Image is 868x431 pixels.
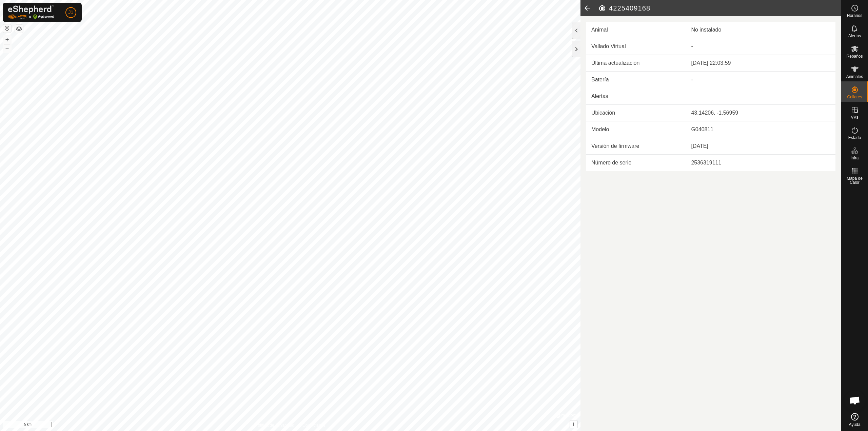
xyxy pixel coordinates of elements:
[586,22,686,38] td: Animal
[848,136,861,140] span: Estado
[691,59,830,67] div: [DATE] 22:03:59
[255,422,294,428] a: Política de Privacidad
[849,423,861,427] span: Ayuda
[843,176,866,184] span: Mapa de Calor
[598,4,841,12] h2: 4225409168
[691,125,830,134] div: G040811
[586,105,686,121] td: Ubicación
[691,109,830,117] div: 43.14206, -1.56959
[846,75,863,79] span: Animales
[851,115,858,119] span: VVs
[573,421,574,427] span: i
[8,5,54,19] img: Logo Gallagher
[302,422,325,428] a: Contáctenos
[586,88,686,105] td: Alertas
[3,36,11,44] button: +
[847,95,862,99] span: Collares
[586,72,686,88] td: Batería
[691,26,830,34] div: No instalado
[3,24,11,33] button: Restablecer Mapa
[68,9,74,16] span: J1
[691,159,830,167] div: 2536319111
[570,420,577,428] button: i
[586,55,686,72] td: Última actualización
[848,34,861,38] span: Alertas
[850,156,859,160] span: Infra
[586,138,686,155] td: Versión de firmware
[847,14,862,18] span: Horarios
[586,38,686,55] td: Vallado Virtual
[845,390,865,411] div: Chat abierto
[15,25,23,33] button: Capas del Mapa
[3,44,11,53] button: –
[846,54,863,58] span: Rebaños
[841,410,868,429] a: Ayuda
[691,142,830,150] div: [DATE]
[586,155,686,171] td: Número de serie
[691,76,830,84] div: -
[586,121,686,138] td: Modelo
[691,43,693,49] app-display-virtual-paddock-transition: -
